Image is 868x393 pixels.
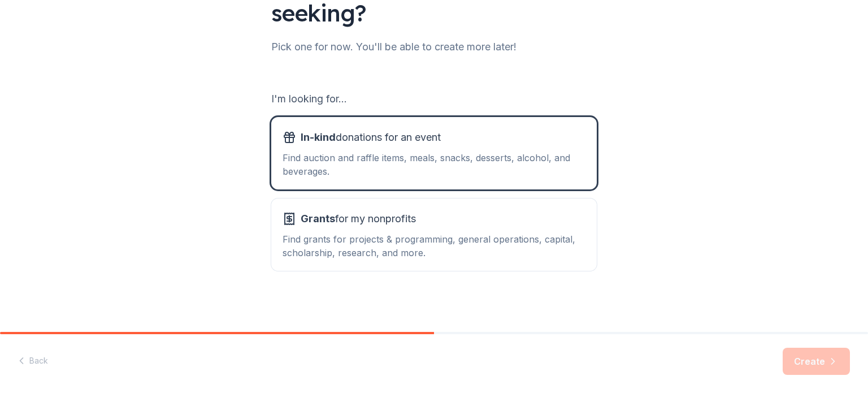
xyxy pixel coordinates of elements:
[283,151,585,178] div: Find auction and raffle items, meals, snacks, desserts, alcohol, and beverages.
[271,198,597,271] button: Grantsfor my nonprofitsFind grants for projects & programming, general operations, capital, schol...
[283,232,585,260] div: Find grants for projects & programming, general operations, capital, scholarship, research, and m...
[301,131,336,143] span: In-kind
[271,38,597,56] div: Pick one for now. You'll be able to create more later!
[301,213,335,224] span: Grants
[301,210,416,228] span: for my nonprofits
[271,117,597,189] button: In-kinddonations for an eventFind auction and raffle items, meals, snacks, desserts, alcohol, and...
[271,90,597,108] div: I'm looking for...
[301,128,441,146] span: donations for an event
